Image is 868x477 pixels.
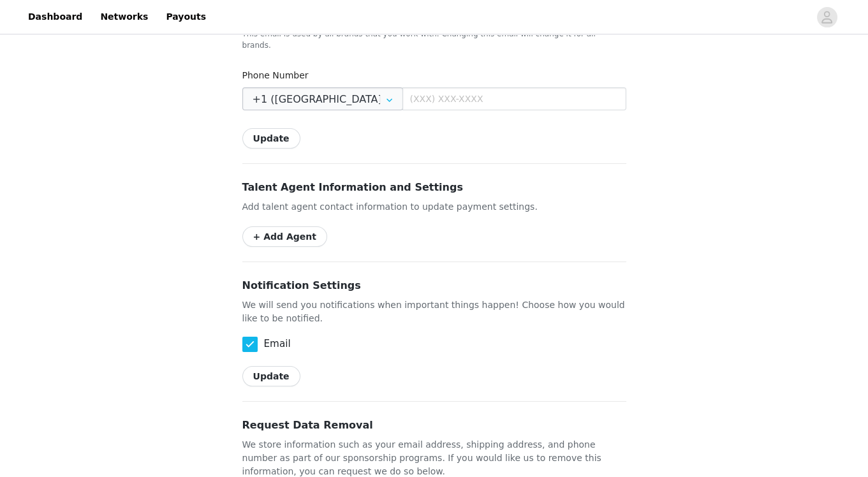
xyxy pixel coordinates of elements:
label: Phone Number [242,70,309,80]
h3: Notification Settings [242,278,626,293]
div: This email is used by all brands that you work with. Changing this email will change it for all b... [242,26,626,51]
p: Add talent agent contact information to update payment settings. [242,200,626,214]
a: Networks [92,3,156,31]
button: + Add Agent [242,226,327,247]
button: Update [242,128,300,149]
input: Country [242,87,403,110]
p: We will send you notifications when important things happen! Choose how you would like to be noti... [242,298,626,325]
div: checkbox-group [242,335,626,353]
a: Dashboard [20,3,90,31]
input: (XXX) XXX-XXXX [402,87,626,110]
a: Payouts [158,3,214,31]
h3: Request Data Removal [242,418,626,433]
button: Update [242,366,300,386]
div: avatar [821,7,833,27]
span: Email [258,338,291,350]
h3: Talent Agent Information and Settings [242,180,626,195]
